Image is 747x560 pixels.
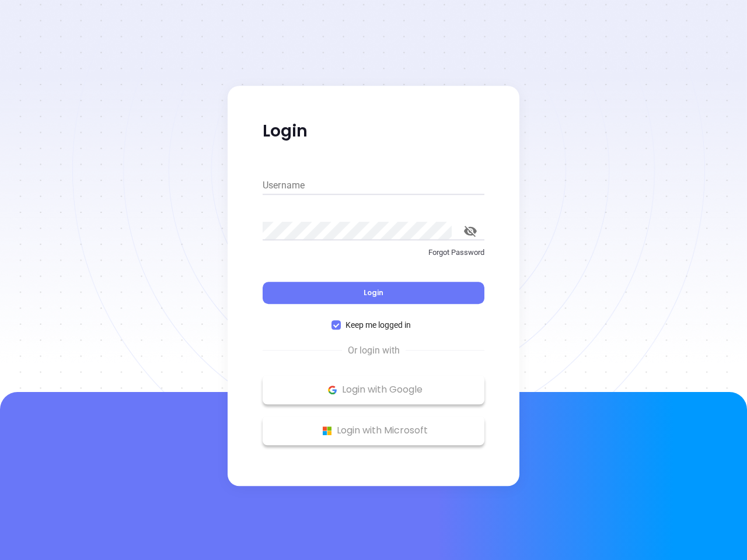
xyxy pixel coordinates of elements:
span: Keep me logged in [341,318,416,331]
span: Or login with [342,344,406,358]
p: Forgot Password [263,247,484,258]
p: Login with Google [268,381,479,398]
button: toggle password visibility [456,217,484,245]
button: Microsoft Logo Login with Microsoft [263,416,484,445]
img: Microsoft Logo [320,423,334,438]
span: Login [364,288,383,297]
button: Login [263,282,484,304]
a: Forgot Password [263,247,484,268]
p: Login [263,121,484,142]
button: Google Logo Login with Google [263,375,484,404]
img: Google Logo [325,383,340,397]
p: Login with Microsoft [268,422,479,439]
